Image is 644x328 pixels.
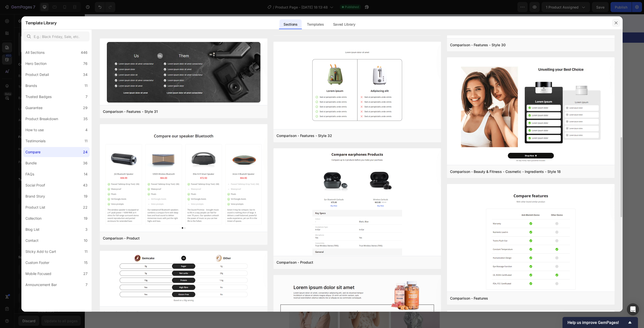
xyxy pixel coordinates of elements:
[25,282,57,288] div: Announcement Bar
[25,215,42,221] div: Collection
[84,260,88,266] div: 15
[25,105,43,111] div: Guarantee
[83,72,88,78] div: 34
[84,171,88,177] div: 14
[303,36,319,52] img: Alt Image
[83,271,88,277] div: 27
[275,184,319,193] span: Real Results.
[450,169,561,175] div: Comparison - Beauty & Fitness - Cosmetic - Ingredients - Style 18
[100,38,267,106] img: c31.png
[450,295,488,301] div: Comparison - Features
[85,249,88,255] div: 11
[303,19,328,29] div: Templates
[83,182,88,188] div: 43
[100,124,267,242] img: cp-1.png
[86,282,88,288] div: 7
[450,42,506,48] div: Comparison - Features - Style 30
[25,260,49,266] div: Custom Footer
[447,57,615,171] img: c18.png
[100,251,267,307] img: ci.png
[1,21,559,26] p: 🎁 LIMITED TIME - HAIR DAY SALE 🎁
[25,50,45,56] div: All Sections
[257,10,261,13] p: MIN
[25,138,46,144] div: Testimonials
[25,16,56,29] h2: Template Library
[25,160,37,166] div: Bundle
[86,94,88,100] div: 7
[85,138,88,144] div: 11
[83,105,88,111] div: 29
[25,116,58,122] div: Product Breakdown
[273,148,441,311] img: cp.png
[273,42,441,130] img: c32.png
[279,56,343,62] strong: [MEDICAL_DATA] Jumps 20%
[274,118,348,125] p: No prescriptions or side effects
[25,72,49,78] div: Product Detail
[25,193,45,199] div: Brand Story
[23,31,90,41] input: E.g.: Black Friday, Sale, etc.
[240,184,274,193] span: Real Men.
[568,320,627,325] span: Help us improve GemPages!
[83,204,88,210] div: 22
[25,94,52,100] div: Trusted Badges
[85,226,88,232] div: 3
[257,6,261,10] div: 18
[129,197,430,204] p: 200k+ Chose The Natural Route
[25,226,39,232] div: Blog List
[84,215,88,221] div: 19
[385,87,401,103] img: Alt Image
[375,107,412,113] strong: Last 30+ Minutes
[244,6,248,10] div: 14
[274,67,348,74] p: Blood tests prove it works
[270,10,274,13] p: SEC
[25,149,41,155] div: Compare
[627,303,639,315] div: Open Intercom Messenger
[568,319,633,325] button: Show survey - Help us improve GemPages!
[276,133,332,139] div: Comparison - Features - Style 32
[25,204,45,210] div: Product List
[25,127,44,133] div: How to use
[83,149,88,155] div: 24
[270,6,274,10] div: 29
[25,83,37,89] div: Brands
[25,182,45,188] div: Social Proof
[282,7,430,12] p: Limited time:30% OFF + FREESHIPPING
[374,56,413,62] strong: Fix Dead Bedroom
[244,10,248,13] p: HRS
[83,160,88,166] div: 36
[303,87,319,103] img: Alt Image
[103,310,146,316] div: Comparison - Ingredients
[25,61,47,67] div: Hero Section
[83,61,88,67] div: 76
[356,67,430,74] p: From once a month to 4x weekly
[279,19,301,29] div: Sections
[289,107,332,113] strong: Rock Hard Naturally
[103,235,140,241] div: Comparison - Product
[84,193,88,199] div: 19
[25,238,38,244] div: Contact
[25,249,56,255] div: Sticky Add to Cart
[385,36,401,52] img: Alt Image
[84,238,88,244] div: 10
[329,19,359,29] div: Saved Library
[85,127,88,133] div: 4
[356,118,430,125] p: No numbing sprays or tricks needed
[85,83,88,89] div: 11
[447,184,615,306] img: cf.png
[25,171,34,177] div: FAQs
[103,109,158,115] div: Comparison - Features - Style 31
[81,50,88,56] div: 446
[276,259,313,265] div: Comparison - Product
[25,271,51,277] div: Mobile Focused
[83,116,88,122] div: 35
